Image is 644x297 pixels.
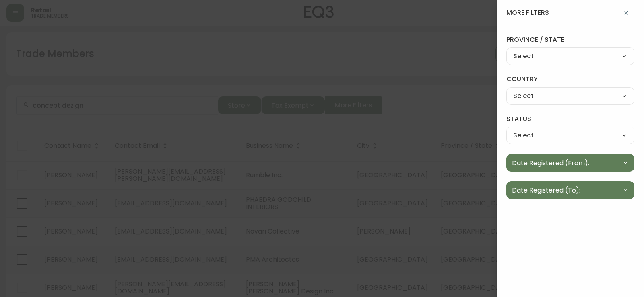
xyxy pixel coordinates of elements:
button: Date Registered (From): [506,154,634,172]
button: Date Registered (To): [506,181,634,199]
label: country [506,75,634,84]
h4: more filters [506,8,549,17]
label: status [506,115,634,123]
label: province / state [506,35,634,44]
span: Date Registered (To): [512,185,580,195]
span: Date Registered (From): [512,158,589,168]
